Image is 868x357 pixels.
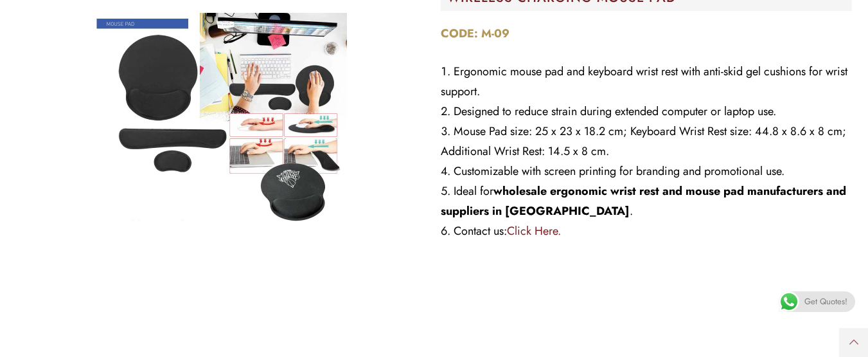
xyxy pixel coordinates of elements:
li: Customizable with screen printing for branding and promotional use. [441,161,853,181]
li: Ergonomic mouse pad and keyboard wrist rest with anti-skid gel cushions for wrist support. [441,62,853,102]
li: Mouse Pad size: 25 x 23 x 18.2 cm; Keyboard Wrist Rest size: 44.8 x 8.6 x 8 cm; Additional Wrist ... [441,122,853,161]
a: Click Here. [507,223,561,239]
li: Designed to reduce strain during extended computer or laptop use. [441,102,853,122]
li: Ideal for . [441,181,853,221]
strong: wholesale ergonomic wrist rest and mouse pad manufacturers and suppliers in [GEOGRAPHIC_DATA] [441,183,846,219]
li: Contact us: [441,221,853,241]
strong: CODE: M-09 [441,25,509,42]
span: Get Quotes! [804,291,847,312]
